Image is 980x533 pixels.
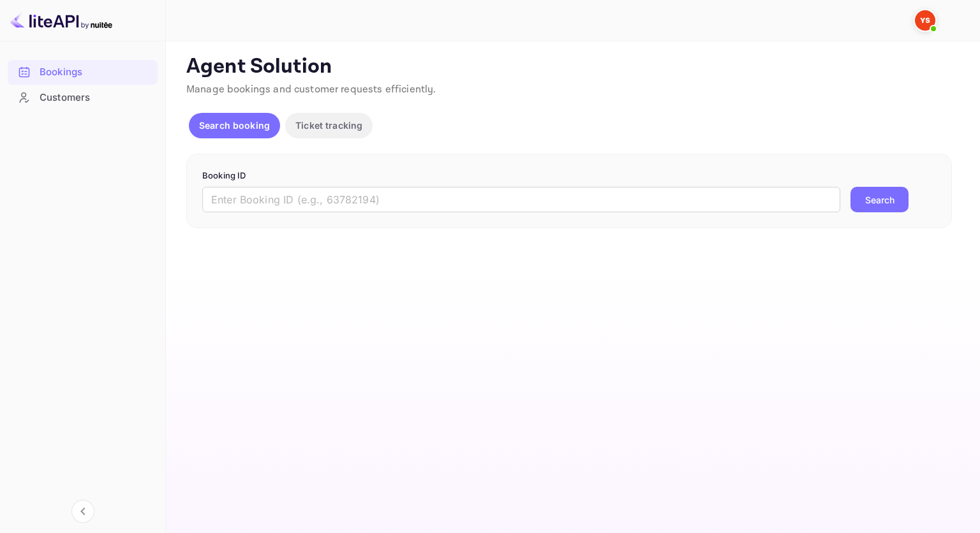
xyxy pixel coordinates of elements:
button: Search [850,187,909,212]
a: Bookings [8,60,158,84]
p: Booking ID [202,170,936,182]
div: Customers [40,91,151,105]
p: Ticket tracking [295,119,362,132]
div: Customers [8,85,158,110]
div: Bookings [40,65,151,80]
button: Collapse navigation [71,500,94,523]
span: Manage bookings and customer requests efficiently. [186,83,436,96]
p: Agent Solution [186,54,957,80]
img: LiteAPI logo [10,10,112,31]
a: Customers [8,85,158,109]
img: Yandex Support [915,10,935,31]
div: Bookings [8,60,158,85]
input: Enter Booking ID (e.g., 63782194) [202,187,840,212]
p: Search booking [199,119,270,132]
